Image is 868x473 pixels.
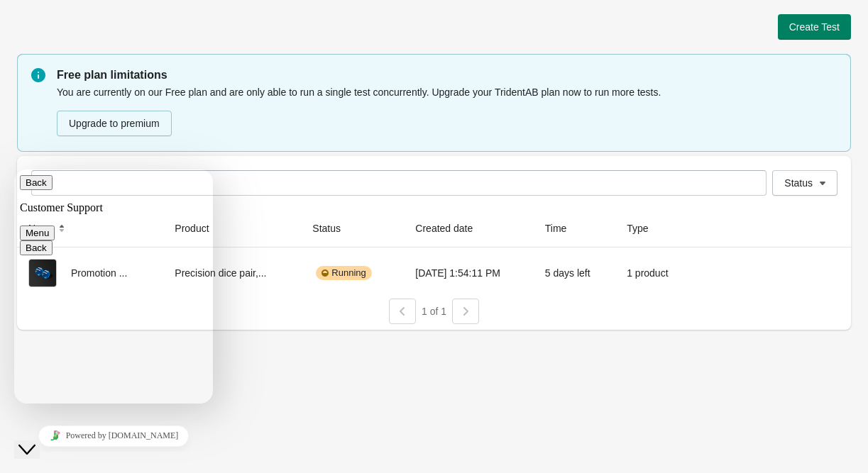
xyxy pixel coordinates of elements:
button: Time [539,216,587,241]
button: Status [307,216,361,241]
div: 5 days left [545,259,604,287]
button: Upgrade to premium [57,111,172,136]
div: You are currently on our Free plan and are only able to run a single test concurrently. Upgrade y... [57,84,837,138]
iframe: chat widget [14,169,213,404]
span: Status [784,177,813,189]
span: 1 of 1 [422,306,446,317]
button: Create Test [778,14,851,40]
iframe: chat widget [14,420,213,452]
iframe: chat widget [14,416,60,459]
div: Running [316,266,371,280]
p: Free plan limitations [57,67,837,84]
button: Created date [410,216,493,241]
div: 1 product [627,259,681,287]
button: Status [772,170,837,196]
div: Precision dice pair,... [175,259,290,287]
button: Type [621,216,668,241]
div: [DATE] 1:54:11 PM [415,259,522,287]
span: Create Test [789,21,840,33]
